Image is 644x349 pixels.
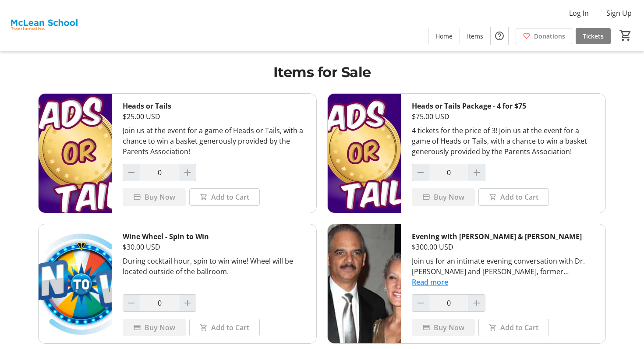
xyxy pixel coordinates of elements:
span: Tickets [583,32,604,41]
input: Heads or Tails Package - 4 for $75 Quantity [429,164,468,181]
input: Wine Wheel - Spin to Win Quantity [140,294,179,312]
img: Heads or Tails Package - 4 for $75 [328,94,401,213]
button: Read more [412,277,448,287]
img: Heads or Tails [39,94,112,213]
div: 4 tickets for the price of 3! Join us at the event for a game of Heads or Tails, with a chance to... [412,125,595,157]
div: Evening with [PERSON_NAME] & [PERSON_NAME] [412,231,595,242]
div: $30.00 USD [123,242,306,252]
div: Join us at the event for a game of Heads or Tails, with a chance to win a basket generously provi... [123,125,306,157]
img: McLean School's Logo [5,4,83,47]
div: Wine Wheel - Spin to Win [123,231,306,242]
span: Home [435,32,453,41]
a: Tickets [576,28,611,44]
a: Items [460,28,490,44]
span: Sign Up [606,8,632,18]
input: Evening with Sharon Malone & Eric Holder Quantity [429,294,468,312]
span: Log In [569,8,589,18]
button: Sign Up [599,6,639,20]
a: Donations [516,28,572,44]
span: Donations [534,32,565,41]
div: Join us for an intimate evening conversation with Dr. [PERSON_NAME] and [PERSON_NAME], former [PE... [412,256,595,277]
div: Heads or Tails [123,101,306,111]
span: Items [467,32,483,41]
input: Heads or Tails Quantity [140,164,179,181]
div: $75.00 USD [412,111,595,122]
a: Home [428,28,460,44]
button: Help [491,27,508,45]
div: $300.00 USD [412,242,595,252]
div: $25.00 USD [123,111,306,122]
button: Cart [618,28,633,43]
h1: Items for Sale [38,62,606,83]
img: Wine Wheel - Spin to Win [39,224,112,343]
div: Heads or Tails Package - 4 for $75 [412,101,595,111]
div: During cocktail hour, spin to win wine! Wheel will be located outside of the ballroom. [123,256,306,277]
button: Log In [562,6,596,20]
img: Evening with Sharon Malone & Eric Holder [328,224,401,343]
